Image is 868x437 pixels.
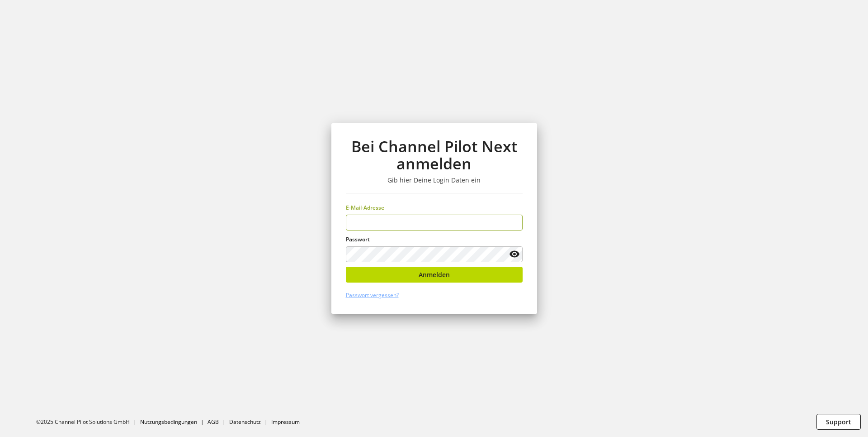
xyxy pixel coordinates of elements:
li: ©2025 Channel Pilot Solutions GmbH [36,418,140,426]
span: Anmelden [419,270,450,279]
h3: Gib hier Deine Login Daten ein [346,176,523,184]
a: AGB [208,418,219,426]
h1: Bei Channel Pilot Next anmelden [346,138,523,173]
a: Nutzungsbedingungen [140,418,197,426]
a: Passwort vergessen? [346,291,399,299]
button: Anmelden [346,267,523,283]
a: Impressum [271,418,300,426]
button: Support [816,414,861,430]
a: Datenschutz [229,418,261,426]
span: Support [826,417,851,427]
span: Passwort [346,235,370,243]
span: E-Mail-Adresse [346,204,384,211]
